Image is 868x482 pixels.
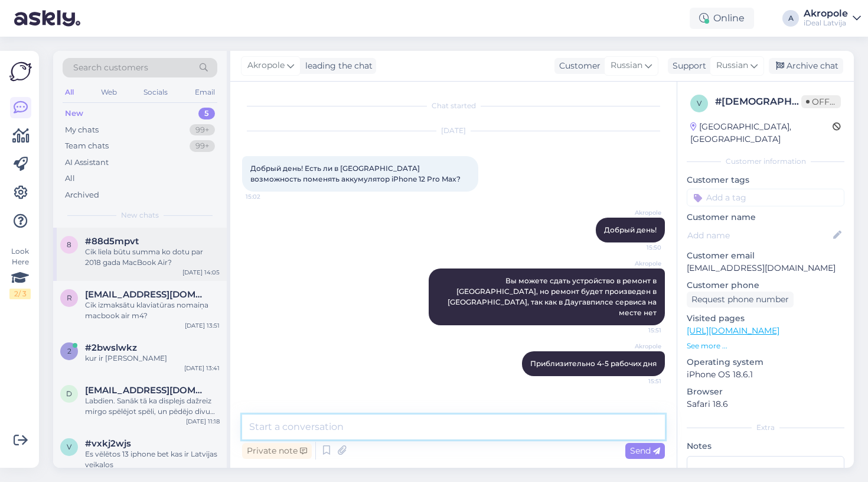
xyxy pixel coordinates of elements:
[9,60,32,83] img: Askly Logo
[65,189,99,201] div: Archived
[246,192,290,201] span: 15:02
[687,262,844,274] p: [EMAIL_ADDRESS][DOMAIN_NAME]
[67,240,71,249] span: 8
[687,398,844,410] p: Safari 18.6
[185,321,220,330] div: [DATE] 13:51
[687,325,779,336] a: [URL][DOMAIN_NAME]
[99,85,119,100] div: Web
[192,85,217,100] div: Email
[687,292,794,308] div: Request phone number
[85,438,131,449] span: #vxkj2wjs
[687,189,844,206] input: Add a tag
[804,9,861,28] a: AkropoleiDeal Latvija
[617,342,661,351] span: Akropole
[242,125,665,136] div: [DATE]
[630,445,660,456] span: Send
[716,59,748,72] span: Russian
[247,59,285,72] span: Akropole
[687,422,844,433] div: Extra
[242,443,312,459] div: Private note
[804,9,848,18] div: Akropole
[448,276,658,317] span: Вы можете сдать устройство в ремонт в [GEOGRAPHIC_DATA], но ремонт будет произведен в [GEOGRAPHIC...
[617,243,661,252] span: 15:50
[690,8,754,29] div: Online
[769,58,843,74] div: Archive chat
[687,341,844,351] p: See more ...
[687,279,844,292] p: Customer phone
[687,312,844,325] p: Visited pages
[85,449,220,470] div: Es vēlētos 13 iphone bet kas ir Latvijas veikalos
[65,157,109,169] div: AI Assistant
[85,300,220,321] div: Cik izmaksātu klaviatūras nomaiņa macbook air m4?
[715,95,801,109] div: # [DEMOGRAPHIC_DATA]
[190,124,215,136] div: 99+
[690,121,833,145] div: [GEOGRAPHIC_DATA], [GEOGRAPHIC_DATA]
[687,368,844,381] p: iPhone OS 18.6.1
[67,347,71,355] span: 2
[687,356,844,368] p: Operating system
[67,293,72,302] span: r
[804,18,848,28] div: iDeal Latvija
[250,164,461,183] span: Добрый день! Есть ли в [GEOGRAPHIC_DATA] возможность поменять аккумулятор iPhone 12 Pro Max?
[121,210,159,221] span: New chats
[301,60,373,72] div: leading the chat
[687,440,844,452] p: Notes
[85,247,220,268] div: Cik liela būtu summa ko dotu par 2018 gada MacBook Air?
[782,10,799,27] div: A
[242,101,665,111] div: Chat started
[85,289,208,300] span: robertino72@inbox.lv
[617,259,661,268] span: Akropole
[9,246,31,299] div: Look Here
[186,417,220,426] div: [DATE] 11:18
[141,85,170,100] div: Socials
[687,250,844,262] p: Customer email
[85,236,139,247] span: #88d5mpvt
[85,353,220,364] div: kur ir [PERSON_NAME]
[182,268,220,277] div: [DATE] 14:05
[554,60,601,72] div: Customer
[801,95,841,108] span: Offline
[530,359,657,368] span: Приблизительно 4-5 рабочих дня
[73,62,148,74] span: Search customers
[67,442,71,451] span: v
[611,59,642,72] span: Russian
[604,225,657,234] span: Добрый день!
[65,124,99,136] div: My chats
[190,140,215,152] div: 99+
[198,108,215,119] div: 5
[617,377,661,386] span: 15:51
[687,386,844,398] p: Browser
[687,211,844,224] p: Customer name
[687,229,831,242] input: Add name
[9,289,31,299] div: 2 / 3
[617,326,661,335] span: 15:51
[63,85,76,100] div: All
[668,60,706,72] div: Support
[697,99,701,108] span: v
[66,389,72,398] span: d
[85,385,208,396] span: dmtriy@inbox.lv
[85,342,137,353] span: #2bwslwkz
[65,140,109,152] div: Team chats
[65,173,75,185] div: All
[85,396,220,417] div: Labdien. Sanāk tā ka displejs dažreiz mirgo spēlējot spēli, un pēdējo divu nedēļu laikā, divas re...
[617,208,661,217] span: Akropole
[184,364,220,373] div: [DATE] 13:41
[687,156,844,167] div: Customer information
[687,174,844,186] p: Customer tags
[65,108,83,119] div: New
